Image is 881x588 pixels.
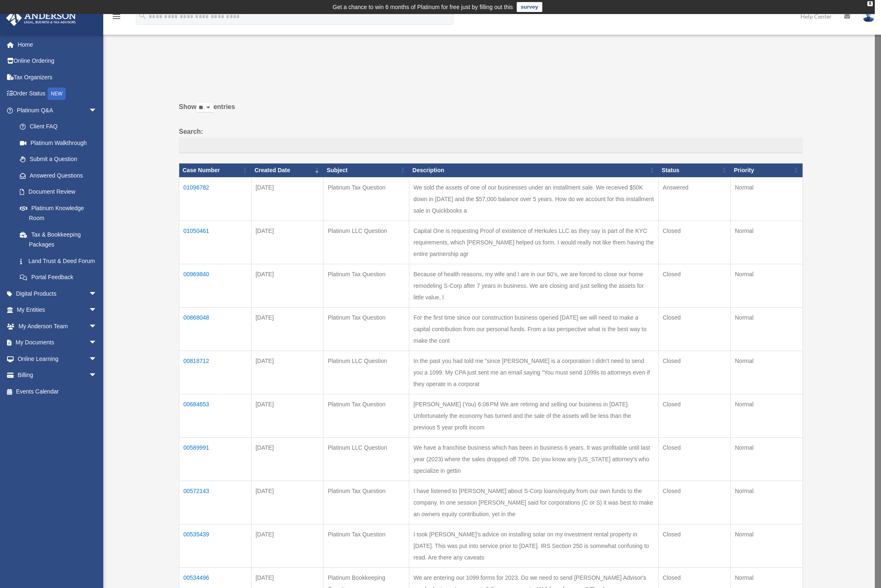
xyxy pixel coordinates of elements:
[6,318,109,334] a: My Anderson Teamarrow_drop_down
[251,481,323,524] td: [DATE]
[179,437,252,481] td: 00589991
[179,351,252,394] td: 00818712
[731,481,803,524] td: Normal
[47,88,66,100] div: NEW
[179,524,252,567] td: 00535439
[658,524,731,567] td: Closed
[12,200,105,226] a: Platinum Knowledge Room
[251,437,323,481] td: [DATE]
[332,2,513,12] div: Get a chance to win 6 months of Platinum for free just by filling out this
[6,334,109,351] a: My Documentsarrow_drop_down
[409,163,659,177] th: Description: activate to sort column ascending
[6,36,109,53] a: Home
[6,351,109,367] a: Online Learningarrow_drop_down
[6,302,109,318] a: My Entitiesarrow_drop_down
[251,177,323,220] td: [DATE]
[731,394,803,437] td: Normal
[658,220,731,264] td: Closed
[12,135,105,151] a: Platinum Walkthrough
[409,220,659,264] td: Capital One is requesting Proof of existence of Herkules LLC as they say is part of the KYC requi...
[658,177,731,220] td: Answered
[658,163,731,177] th: Status: activate to sort column ascending
[179,394,252,437] td: 00684653
[6,367,109,384] a: Billingarrow_drop_down
[323,394,409,437] td: Platinum Tax Question
[179,481,252,524] td: 00572143
[12,226,105,253] a: Tax & Bookkeeping Packages
[12,253,105,269] a: Land Trust & Deed Forum
[323,220,409,264] td: Platinum LLC Question
[89,334,105,351] span: arrow_drop_down
[731,524,803,567] td: Normal
[409,437,659,481] td: We have a franchise business which has been in business 6 years. It was profitable until last yea...
[89,302,105,319] span: arrow_drop_down
[112,12,121,21] i: menu
[409,524,659,567] td: I took [PERSON_NAME]'s advice on installing solar on my investment rental property in [DATE]. Thi...
[6,383,109,400] a: Events Calendar
[658,351,731,394] td: Closed
[179,264,252,307] td: 00969840
[323,264,409,307] td: Platinum Tax Question
[731,351,803,394] td: Normal
[658,264,731,307] td: Closed
[862,10,875,22] img: User Pic
[138,11,147,20] i: search
[6,53,109,69] a: Online Ordering
[409,481,659,524] td: I have listened to [PERSON_NAME] about S-Corp loans/equity from our own funds to the company. In ...
[89,285,105,302] span: arrow_drop_down
[12,151,105,168] a: Submit a Question
[658,394,731,437] td: Closed
[731,163,803,177] th: Priority: activate to sort column ascending
[323,163,409,177] th: Subject: activate to sort column ascending
[12,167,101,184] a: Answered Questions
[409,264,659,307] td: Because of health reasons, my wife and I are in our 60’s, we are forced to close our home remodel...
[6,69,109,85] a: Tax Organizers
[251,264,323,307] td: [DATE]
[89,351,105,367] span: arrow_drop_down
[409,307,659,351] td: For the first time since our construction business opened [DATE] we will need to make a capital c...
[251,163,323,177] th: Created Date: activate to sort column ascending
[12,184,105,200] a: Document Review
[323,437,409,481] td: Platinum LLC Question
[251,524,323,567] td: [DATE]
[251,394,323,437] td: [DATE]
[179,177,252,220] td: 01096782
[323,351,409,394] td: Platinum LLC Question
[89,367,105,384] span: arrow_drop_down
[6,85,109,102] a: Order StatusNEW
[197,103,214,113] select: Showentries
[89,102,105,119] span: arrow_drop_down
[179,163,252,177] th: Case Number: activate to sort column ascending
[658,437,731,481] td: Closed
[6,102,105,119] a: Platinum Q&Aarrow_drop_down
[179,126,803,153] label: Search:
[323,481,409,524] td: Platinum Tax Question
[89,318,105,335] span: arrow_drop_down
[112,14,121,21] a: menu
[12,269,105,286] a: Portal Feedback
[409,351,659,394] td: In the past you had told me "since [PERSON_NAME] is a corporation I didn't need to send you a 109...
[731,264,803,307] td: Normal
[867,1,873,6] div: close
[251,220,323,264] td: [DATE]
[323,307,409,351] td: Platinum Tax Question
[251,351,323,394] td: [DATE]
[179,307,252,351] td: 00868048
[658,307,731,351] td: Closed
[517,2,542,12] a: survey
[179,101,803,121] label: Show entries
[409,177,659,220] td: We sold the assets of one of our businesses under an installment sale. We received $50K down in [...
[179,220,252,264] td: 01050461
[323,177,409,220] td: Platinum Tax Question
[323,524,409,567] td: Platinum Tax Question
[6,285,109,302] a: Digital Productsarrow_drop_down
[12,119,105,135] a: Client FAQ
[409,394,659,437] td: [PERSON_NAME] (You) 6:08 PM We are retiring and selling our business in [DATE]. Unfortunately the...
[731,437,803,481] td: Normal
[4,10,78,26] img: Anderson Advisors Platinum Portal
[179,138,803,153] input: Search:
[731,177,803,220] td: Normal
[731,307,803,351] td: Normal
[251,307,323,351] td: [DATE]
[731,220,803,264] td: Normal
